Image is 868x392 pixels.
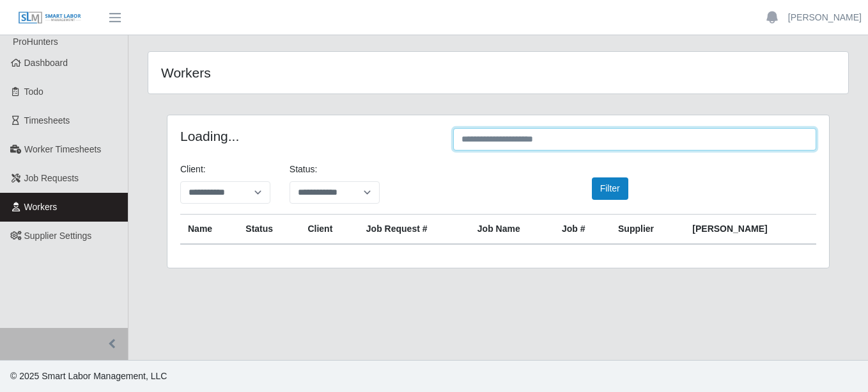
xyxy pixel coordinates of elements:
[788,11,862,24] a: [PERSON_NAME]
[238,215,300,245] th: Status
[180,163,206,176] label: Client:
[24,173,79,183] span: Job Requests
[24,86,43,97] span: Todo
[24,231,92,241] span: Supplier Settings
[24,144,101,154] span: Worker Timesheets
[13,37,58,47] span: ProHunters
[359,215,470,245] th: Job Request #
[10,371,167,381] span: © 2025 Smart Labor Management, LLC
[290,163,318,176] label: Status:
[24,115,70,126] span: Timesheets
[180,128,434,144] h4: Loading...
[610,215,685,245] th: Supplier
[685,215,816,245] th: [PERSON_NAME]
[592,177,628,200] button: Filter
[470,215,554,245] th: Job Name
[300,215,358,245] th: Client
[554,215,610,245] th: Job #
[161,65,431,81] h4: Workers
[24,58,68,68] span: Dashboard
[180,215,238,245] th: Name
[18,11,82,25] img: SLM Logo
[24,202,58,212] span: Workers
